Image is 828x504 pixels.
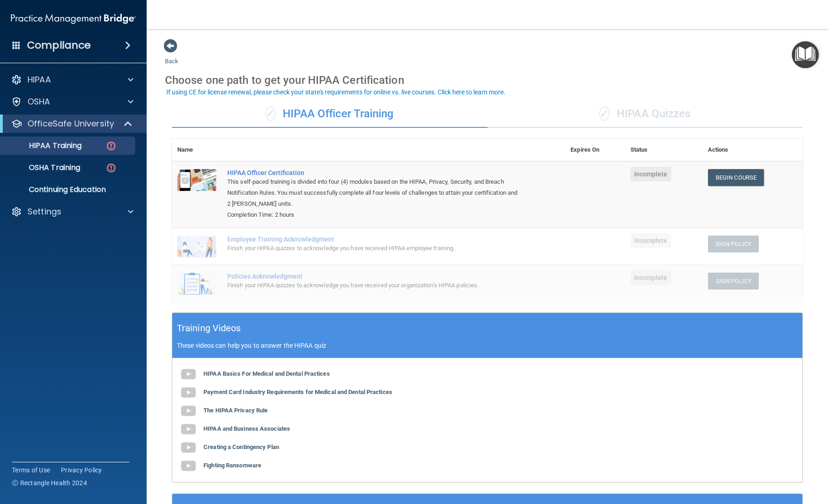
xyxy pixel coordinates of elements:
p: These videos can help you to answer the HIPAA quiz [177,342,798,349]
button: Sign Policy [708,273,759,290]
p: OSHA Training [6,163,80,172]
a: Begin Course [708,169,764,186]
button: If using CE for license renewal, please check your state's requirements for online vs. live cours... [165,88,507,97]
th: Status [625,139,702,161]
th: Name [172,139,222,161]
h4: Compliance [27,39,91,52]
h5: Training Videos [177,320,241,336]
b: Creating a Contingency Plan [203,444,279,450]
p: OfficeSafe University [27,118,114,129]
button: Open Resource Center [792,41,819,68]
img: PMB logo [11,10,136,28]
img: gray_youtube_icon.38fcd6cc.png [179,383,197,402]
img: gray_youtube_icon.38fcd6cc.png [179,402,197,420]
a: HIPAA Officer Certification [227,169,519,176]
img: gray_youtube_icon.38fcd6cc.png [179,365,197,383]
div: Completion Time: 2 hours [227,209,519,220]
th: Actions [702,139,803,161]
b: Fighting Ransomware [203,462,261,469]
b: HIPAA and Business Associates [203,425,290,432]
div: Employee Training Acknowledgment [227,236,519,243]
a: Settings [11,206,133,217]
a: Back [165,47,178,65]
span: Incomplete [631,167,671,181]
p: Continuing Education [6,185,131,194]
div: Finish your HIPAA quizzes to acknowledge you have received HIPAA employee training. [227,243,519,254]
a: Privacy Policy [61,466,102,475]
span: Ⓒ Rectangle Health 2024 [12,478,87,488]
span: ✓ [265,107,275,121]
a: Terms of Use [12,466,50,475]
b: The HIPAA Privacy Rule [203,407,268,414]
a: OSHA [11,96,133,107]
a: OfficeSafe University [11,118,133,129]
div: If using CE for license renewal, please check your state's requirements for online vs. live cours... [166,89,505,95]
div: Choose one path to get your HIPAA Certification [165,67,810,93]
div: Finish your HIPAA quizzes to acknowledge you have received your organization’s HIPAA policies. [227,280,519,291]
b: HIPAA Basics For Medical and Dental Practices [203,370,330,377]
img: gray_youtube_icon.38fcd6cc.png [179,457,197,475]
span: ✓ [599,107,609,121]
p: HIPAA Training [6,141,82,150]
img: danger-circle.6113f641.png [105,162,117,174]
p: OSHA [27,96,50,107]
img: danger-circle.6113f641.png [105,140,117,152]
span: Incomplete [631,233,671,248]
th: Expires On [565,139,625,161]
b: Payment Card Industry Requirements for Medical and Dental Practices [203,389,392,395]
p: HIPAA [27,74,51,85]
span: Incomplete [631,270,671,285]
div: HIPAA Quizzes [488,100,803,128]
div: HIPAA Officer Training [172,100,488,128]
button: Sign Policy [708,236,759,252]
p: Settings [27,206,61,217]
div: This self-paced training is divided into four (4) modules based on the HIPAA, Privacy, Security, ... [227,176,519,209]
a: HIPAA [11,74,133,85]
img: gray_youtube_icon.38fcd6cc.png [179,438,197,457]
img: gray_youtube_icon.38fcd6cc.png [179,420,197,438]
div: Policies Acknowledgment [227,273,519,280]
